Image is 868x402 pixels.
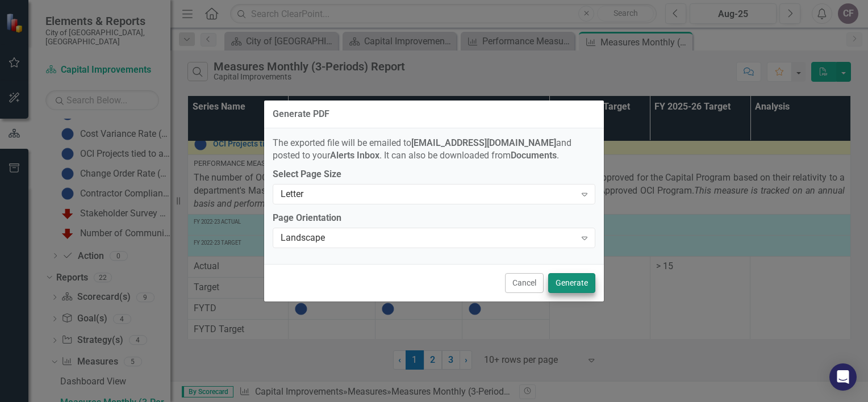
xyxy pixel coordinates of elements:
span: The exported file will be emailed to and posted to your . It can also be downloaded from . [273,137,571,161]
button: Cancel [505,273,544,293]
div: Generate PDF [273,109,329,119]
div: Letter [281,188,575,201]
strong: Documents [511,150,557,161]
strong: Alerts Inbox [330,150,379,161]
label: Page Orientation [273,212,595,225]
strong: [EMAIL_ADDRESS][DOMAIN_NAME] [411,137,556,148]
label: Select Page Size [273,168,595,181]
div: Open Intercom Messenger [829,363,857,391]
div: Landscape [281,232,575,245]
button: Generate [548,273,595,293]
